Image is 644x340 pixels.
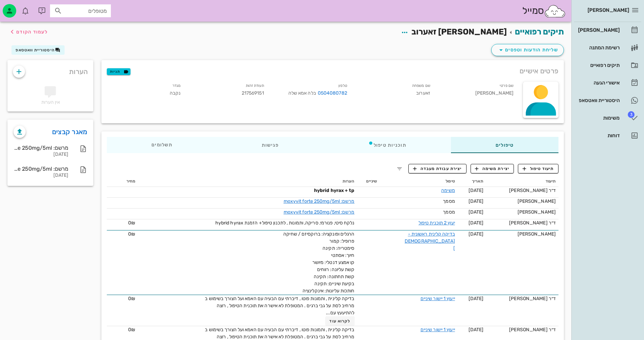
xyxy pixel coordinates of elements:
[574,110,641,126] a: תגמשימות
[489,198,556,205] div: [PERSON_NAME]
[486,176,558,187] th: תיעוד
[469,188,484,193] span: [DATE]
[489,219,556,226] div: ד״ר [PERSON_NAME]
[52,126,88,137] a: מאגר קבצים
[577,115,620,121] div: משימות
[16,29,48,35] span: לעמוד הקודם
[151,143,172,147] span: תשלומים
[14,145,68,151] div: מרשם: moxyvit forte 250mg/5ml
[475,166,509,172] span: יצירת משימה
[217,137,324,153] div: פגישות
[421,327,455,333] a: ייעוץ 1 יישור שיניים
[469,198,484,204] span: [DATE]
[138,176,357,187] th: הערות
[577,45,620,50] div: רשימת המתנה
[338,83,347,88] small: טלפון
[520,66,558,76] span: פרטים אישיים
[411,27,507,37] span: [PERSON_NAME] זאערוב
[246,83,264,88] small: תעודת זהות
[489,326,556,333] div: ד״ר [PERSON_NAME]
[242,90,264,96] span: 217569151
[141,187,354,194] div: hybrid hyrax + tp
[329,238,354,244] span: פרופיל: קמור
[284,209,355,215] a: מרשם: moxyvit forte 250mg/5ml
[303,288,355,294] span: חותכות עליונות: אינקלינציה
[103,80,186,101] div: נקבה
[469,296,484,301] span: [DATE]
[7,60,93,80] div: הערות
[469,327,484,333] span: [DATE]
[471,164,514,173] button: יצירת משימה
[419,220,455,226] a: יעוץ 2 תוכנית טיפול
[574,92,641,108] a: היסטוריית וואטסאפ
[110,69,127,75] span: תגיות
[412,83,430,88] small: שם משפחה
[628,111,635,118] span: תג
[574,57,641,73] a: תיקים רפואיים
[436,80,519,101] div: [PERSON_NAME]
[405,231,455,251] a: בדיקה קלינית ראשונית - [DEMOGRAPHIC_DATA]
[469,220,484,226] span: [DATE]
[443,209,455,215] span: מסמך
[522,4,566,18] div: סמייל
[577,98,620,103] div: היסטוריית וואטסאפ
[574,40,641,56] a: רשימת המתנה
[469,231,484,237] span: [DATE]
[325,316,355,326] button: לקרוא עוד
[172,83,181,88] small: מגדר
[518,164,558,173] button: תיעוד טיפול
[323,245,354,251] span: סימטריה: תקינה
[577,27,620,33] div: [PERSON_NAME]
[128,327,135,333] span: 0₪
[11,45,65,55] button: היסטוריית וואטסאפ
[458,176,486,187] th: תאריך
[283,231,354,237] span: הרגלים ופונקציה: ברוקסיזם / שחיקה
[314,281,355,287] span: בקיעת שיניים: תקינה
[14,166,68,172] div: מרשם: moxyvit forte 250mg/5ml
[469,209,484,215] span: [DATE]
[489,295,556,302] div: ד״ר [PERSON_NAME]
[408,164,466,173] button: יצירת עבודת מעבדה
[413,166,462,172] span: יצירת עבודת מעבדה
[574,127,641,144] a: דוחות
[128,231,135,237] span: 0₪
[275,90,347,97] div: בלה אמא שלה
[107,176,138,187] th: מחיר
[577,63,620,68] div: תיקים רפואיים
[20,5,24,9] span: תג
[380,176,458,187] th: טיפול
[544,4,566,18] img: SmileCloud logo
[107,68,130,75] button: תגיות
[443,198,455,204] span: מסמך
[497,46,558,54] span: שליחת הודעות וטפסים
[577,80,620,86] div: אישורי הגעה
[331,252,354,258] span: חיוך: אסתטי
[515,27,564,37] a: תיקים רפואיים
[329,319,350,323] span: לקרוא עוד
[128,220,135,226] span: 0₪
[577,133,620,138] div: דוחות
[500,83,514,88] small: שם פרטי
[451,137,558,153] div: טיפולים
[491,44,564,56] button: שליחת הודעות וטפסים
[357,176,380,187] th: שיניים
[489,209,556,216] div: [PERSON_NAME]
[489,187,556,194] div: ד״ר [PERSON_NAME]
[324,137,451,153] div: תוכניות טיפול
[523,166,554,172] span: תיעוד טיפול
[318,90,347,97] a: 0504080782
[489,230,556,238] div: [PERSON_NAME]
[353,80,436,101] div: זאערוב
[312,260,355,265] span: קו אמצע דנטלי: מיושר
[16,48,55,52] span: היסטוריית וואטסאפ
[284,198,355,204] a: מרשם: moxyvit forte 250mg/5ml
[574,22,641,38] a: [PERSON_NAME]
[14,173,68,178] div: [DATE]
[41,99,60,105] span: אין הערות
[317,267,355,272] span: קשת עליונה: רווחים
[588,7,629,13] span: [PERSON_NAME]
[215,220,355,226] span: נלקח סיטי, פנורמי, סריקה, ותמונות , לתכנון טיפול+ הזמנת hybrid hyrax
[421,296,455,301] a: ייעוץ 1 יישור שיניים
[8,26,48,38] button: לעמוד הקודם
[14,152,68,157] div: [DATE]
